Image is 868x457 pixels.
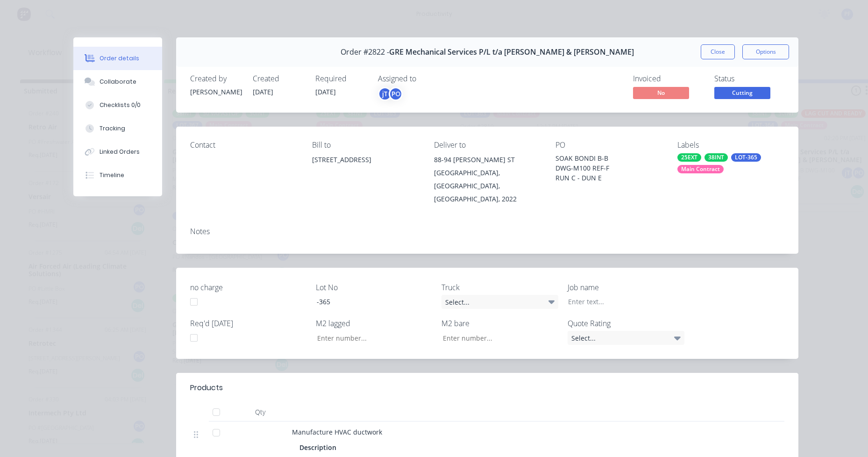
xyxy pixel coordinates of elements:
label: M2 bare [441,318,558,329]
div: 38INT [704,153,728,162]
span: [DATE] [253,87,273,96]
span: Order #2822 - [341,48,389,57]
span: No [633,87,689,99]
label: Job name [568,282,684,293]
label: Truck [441,282,558,293]
div: 88-94 [PERSON_NAME] ST[GEOGRAPHIC_DATA], [GEOGRAPHIC_DATA], [GEOGRAPHIC_DATA], 2022 [434,153,541,206]
button: Timeline [73,164,162,187]
label: Req'd [DATE] [190,318,307,329]
div: Products [190,382,223,393]
div: Main Contract [677,165,724,173]
div: -365 [309,295,426,308]
div: Tracking [100,124,125,133]
div: [STREET_ADDRESS] [312,153,419,166]
div: Required [315,74,367,83]
div: Created [253,74,304,83]
button: Checklists 0/0 [73,93,162,117]
div: Description [299,441,340,454]
div: 88-94 [PERSON_NAME] ST [434,153,541,166]
div: [PERSON_NAME] [190,87,242,97]
label: Lot No [316,282,433,293]
span: Cutting [714,87,770,99]
div: Select... [568,331,684,345]
span: Manufacture HVAC ductwork [292,428,382,436]
input: Enter number... [435,331,558,345]
div: Labels [677,141,784,150]
button: Order details [73,47,162,70]
div: Deliver to [434,141,541,150]
button: Cutting [714,87,770,101]
div: Order details [100,54,139,63]
span: GRE Mechanical Services P/L t/a [PERSON_NAME] & [PERSON_NAME] [389,48,634,57]
div: 25EXT [677,153,701,162]
div: [GEOGRAPHIC_DATA], [GEOGRAPHIC_DATA], [GEOGRAPHIC_DATA], 2022 [434,166,541,206]
div: PO [389,87,403,101]
div: SOAK BONDI B-B DWG-M100 REF-F RUN C - DUN E [555,153,662,183]
button: jTPO [378,87,403,101]
div: jT [378,87,392,101]
div: Created by [190,74,242,83]
button: Options [742,44,789,59]
div: Bill to [312,141,419,150]
button: Close [701,44,735,59]
button: Linked Orders [73,140,162,164]
label: no charge [190,282,307,293]
button: Collaborate [73,70,162,93]
div: [STREET_ADDRESS] [312,153,419,183]
div: Checklists 0/0 [100,101,141,109]
div: Linked Orders [100,148,140,156]
div: LOT-365 [731,153,761,162]
input: Enter number... [309,331,433,345]
div: PO [555,141,662,150]
label: M2 lagged [316,318,433,329]
div: Contact [190,141,297,150]
button: Tracking [73,117,162,140]
label: Quote Rating [568,318,684,329]
div: Assigned to [378,74,471,83]
div: Select... [441,295,558,309]
div: Qty [232,403,288,421]
div: Collaborate [100,78,136,86]
div: Notes [190,227,784,236]
span: [DATE] [315,87,336,96]
div: Timeline [100,171,124,179]
div: Status [714,74,784,83]
div: Invoiced [633,74,703,83]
